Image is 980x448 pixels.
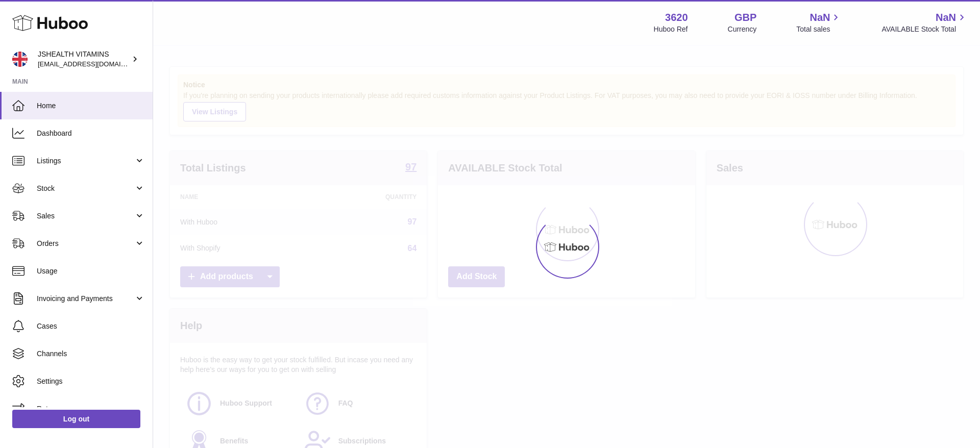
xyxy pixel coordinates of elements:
[936,11,956,24] span: NaN
[881,24,968,34] span: AVAILABLE Stock Total
[37,156,134,166] span: Listings
[37,266,145,276] span: Usage
[37,129,145,138] span: Dashboard
[728,24,757,34] div: Currency
[665,11,688,24] strong: 3620
[37,377,145,386] span: Settings
[796,24,842,34] span: Total sales
[37,239,134,248] span: Orders
[37,294,134,304] span: Invoicing and Payments
[37,101,145,111] span: Home
[37,184,134,193] span: Stock
[734,11,756,24] strong: GBP
[654,24,688,34] div: Huboo Ref
[810,11,830,24] span: NaN
[12,52,28,67] img: internalAdmin-3620@internal.huboo.com
[796,11,842,34] a: NaN Total sales
[881,11,968,34] a: NaN AVAILABLE Stock Total
[37,211,134,221] span: Sales
[38,60,150,68] span: [EMAIL_ADDRESS][DOMAIN_NAME]
[37,404,145,414] span: Returns
[37,349,145,359] span: Channels
[37,321,145,331] span: Cases
[38,49,130,69] div: JSHEALTH VITAMINS
[12,410,140,428] a: Log out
